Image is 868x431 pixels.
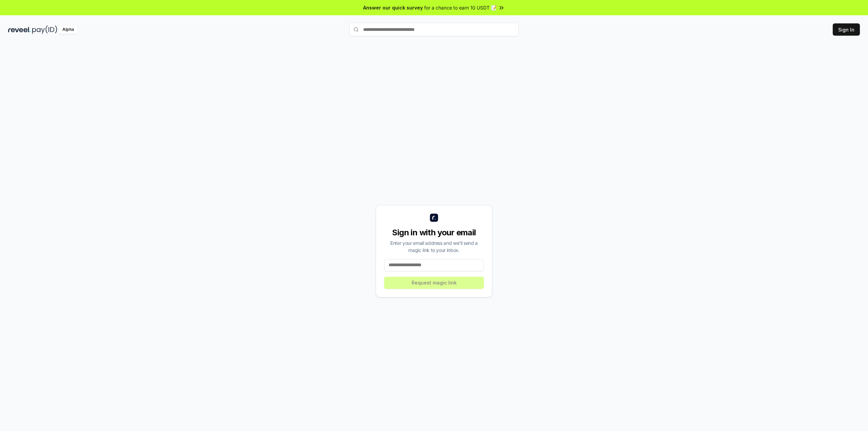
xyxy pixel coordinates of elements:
[384,239,484,254] div: Enter your email address and we’ll send a magic link to your inbox.
[833,23,860,36] button: Sign In
[8,25,31,34] img: reveel_dark
[384,227,484,238] div: Sign in with your email
[363,4,423,11] span: Answer our quick survey
[424,4,497,11] span: for a chance to earn 10 USDT 📝
[59,25,78,34] div: Alpha
[32,25,57,34] img: pay_id
[430,214,438,222] img: logo_small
